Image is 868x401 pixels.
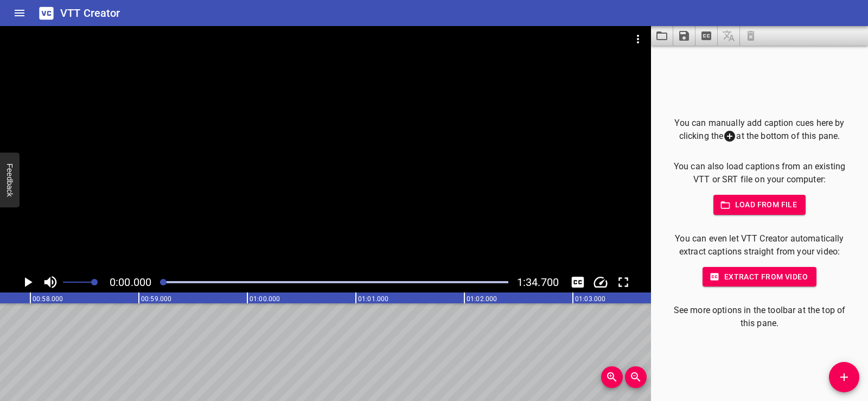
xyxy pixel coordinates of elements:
[575,295,605,303] text: 01:03.000
[668,160,851,186] p: You can also load captions from an existing VTT or SRT file on your computer:
[655,29,668,42] svg: Load captions from file
[141,295,171,303] text: 00:59.000
[590,272,611,292] button: Change Playback Speed
[40,272,61,292] button: Toggle mute
[678,29,691,42] svg: Save captions to file
[625,366,647,388] button: Zoom Out
[590,272,611,292] div: Playback Speed
[160,281,508,283] div: Play progress
[668,232,851,258] p: You can even let VTT Creator automatically extract captions straight from your video:
[711,270,808,284] span: Extract from video
[722,198,797,212] span: Load from file
[567,272,588,292] div: Hide/Show Captions
[713,195,806,215] button: Load from file
[60,4,120,22] h6: VTT Creator
[668,304,851,330] p: See more options in the toolbar at the top of this pane.
[703,267,816,287] button: Extract from video
[613,272,634,292] button: Toggle fullscreen
[91,279,98,285] span: Set video volume
[673,26,695,46] button: Save captions to file
[250,295,280,303] text: 01:00.000
[517,276,559,289] span: 1:34.700
[829,362,859,392] button: Add Cue
[695,26,718,46] button: Extract captions from video
[700,29,713,42] svg: Extract captions from video
[467,295,497,303] text: 01:02.000
[718,26,740,46] span: Add some captions below, then you can translate them.
[17,272,38,292] button: Play/Pause
[613,272,634,292] div: Toggle Full Screen
[601,366,623,388] button: Zoom In
[668,117,851,143] p: You can manually add caption cues here by clicking the at the bottom of this pane.
[110,276,151,289] span: Current Time
[358,295,388,303] text: 01:01.000
[33,295,63,303] text: 00:58.000
[567,272,588,292] button: Toggle captions
[625,26,651,52] button: Video Options
[651,26,673,46] button: Load captions from file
